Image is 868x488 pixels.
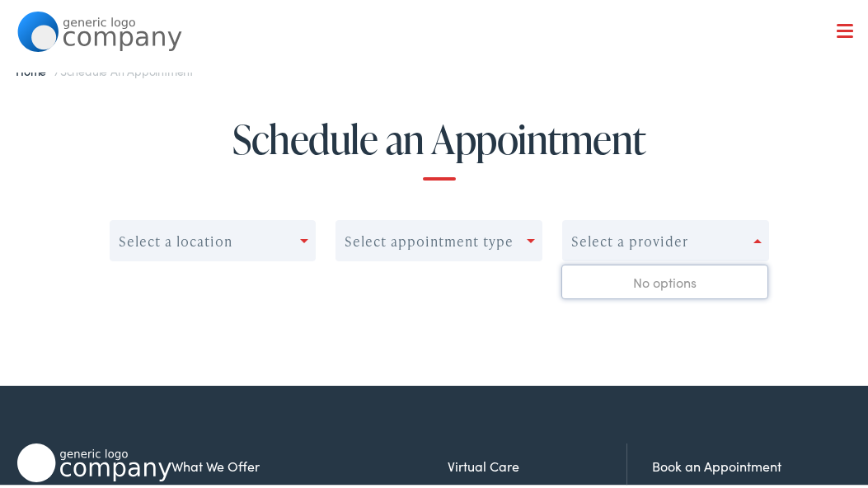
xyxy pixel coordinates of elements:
h1: Schedule an Appointment [35,115,843,179]
div: Select appointment type [345,231,514,246]
a: Virtual Care [448,453,626,473]
a: Book an Appointment [652,454,781,472]
div: Select a location [119,231,232,246]
img: Alpaca Audiology [17,441,171,479]
div: Select a provider [571,231,688,246]
a: What We Offer [171,453,448,473]
div: No options [562,263,767,296]
a: What We Offer [30,66,860,117]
